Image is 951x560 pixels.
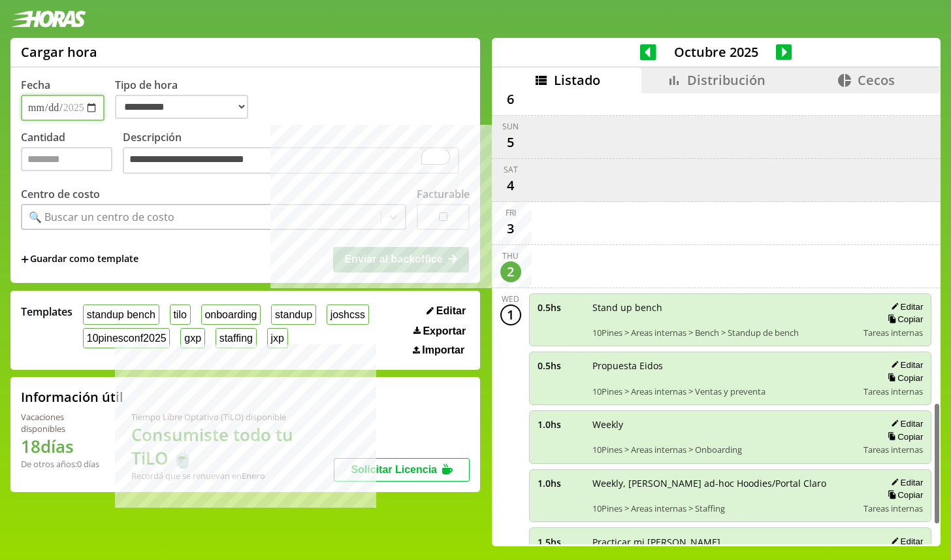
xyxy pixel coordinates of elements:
[351,464,437,475] span: Solicitar Licencia
[170,305,191,325] button: tilo
[554,71,600,89] span: Listado
[887,536,923,547] button: Editar
[131,423,334,470] h1: Consumiste todo tu TiLO 🍵
[538,418,583,431] span: 1.0 hs
[863,327,923,338] span: Tareas internas
[21,411,100,435] div: Vacaciones disponibles
[21,78,50,92] label: Fecha
[500,261,521,282] div: 2
[502,250,519,261] div: Thu
[500,305,521,325] div: 1
[884,314,923,325] button: Copiar
[423,305,470,318] button: Editar
[422,344,464,356] span: Importar
[180,328,204,348] button: gxp
[334,458,470,482] button: Solicitar Licencia
[506,207,516,218] div: Fri
[500,132,521,153] div: 5
[538,359,583,372] span: 0.5 hs
[21,305,73,319] span: Templates
[500,89,521,110] div: 6
[884,372,923,384] button: Copiar
[592,536,869,548] span: Practicar mi [PERSON_NAME]
[592,502,855,514] span: 10Pines > Areas internas > Staffing
[502,121,519,132] div: Sun
[863,444,923,455] span: Tareas internas
[592,301,855,314] span: Stand up bench
[538,536,583,548] span: 1.5 hs
[423,325,466,337] span: Exportar
[592,386,855,397] span: 10Pines > Areas internas > Ventas y preventa
[327,305,369,325] button: joshcss
[687,71,766,89] span: Distribución
[500,175,521,196] div: 4
[538,477,583,489] span: 1.0 hs
[410,325,470,338] button: Exportar
[417,187,470,201] label: Facturable
[863,386,923,397] span: Tareas internas
[115,95,248,119] select: Tipo de hora
[242,470,265,482] b: Enero
[538,301,583,314] span: 0.5 hs
[21,252,29,267] span: +
[83,328,170,348] button: 10pinesconf2025
[592,477,855,489] span: Weekly, [PERSON_NAME] ad-hoc Hoodies/Portal Claro
[267,328,288,348] button: jxp
[83,305,159,325] button: standup bench
[504,164,518,175] div: Sat
[887,418,923,429] button: Editar
[21,252,138,267] span: +Guardar como template
[500,218,521,239] div: 3
[216,328,257,348] button: staffing
[592,327,855,338] span: 10Pines > Areas internas > Bench > Standup de bench
[21,147,112,171] input: Cantidad
[131,470,334,482] div: Recordá que se renuevan en
[858,71,895,89] span: Cecos
[21,458,100,470] div: De otros años: 0 días
[656,43,776,61] span: Octubre 2025
[887,477,923,488] button: Editar
[592,418,855,431] span: Weekly
[502,293,519,305] div: Wed
[887,301,923,312] button: Editar
[592,444,855,455] span: 10Pines > Areas internas > Onboarding
[29,210,174,224] div: 🔍 Buscar un centro de costo
[123,130,470,178] label: Descripción
[436,305,466,317] span: Editar
[131,411,334,423] div: Tiempo Libre Optativo (TiLO) disponible
[271,305,316,325] button: standup
[884,431,923,442] button: Copiar
[492,93,941,544] div: scrollable content
[21,388,123,406] h2: Información útil
[10,10,86,27] img: logotipo
[884,489,923,501] button: Copiar
[115,78,259,121] label: Tipo de hora
[592,359,855,372] span: Propuesta Eidos
[201,305,261,325] button: onboarding
[21,435,100,458] h1: 18 días
[21,130,123,178] label: Cantidad
[123,147,459,174] textarea: To enrich screen reader interactions, please activate Accessibility in Grammarly extension settings
[887,359,923,371] button: Editar
[21,43,97,61] h1: Cargar hora
[21,187,100,201] label: Centro de costo
[863,502,923,514] span: Tareas internas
